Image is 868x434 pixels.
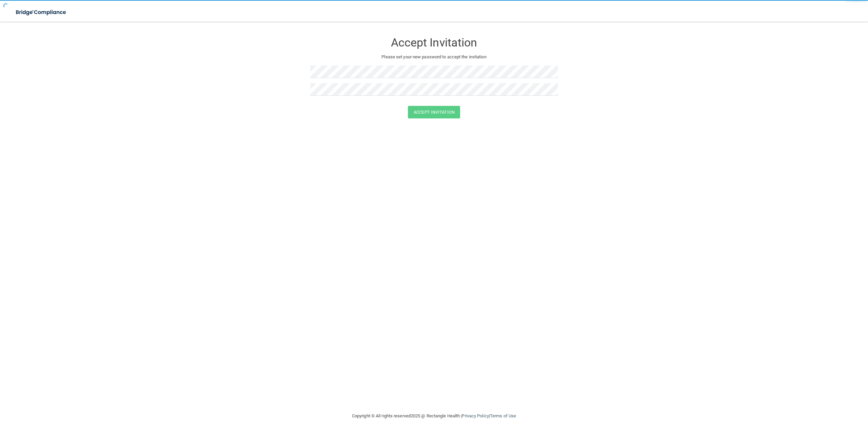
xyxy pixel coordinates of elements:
h3: Accept Invitation [310,36,558,49]
img: bridge_compliance_login_screen.278c3ca4.svg [10,5,73,19]
a: Privacy Policy [462,413,489,418]
p: Please set your new password to accept the invitation [315,53,553,61]
div: Copyright © All rights reserved 2025 @ Rectangle Health | | [310,405,558,427]
button: Accept Invitation [408,106,460,118]
a: Terms of Use [490,413,516,418]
